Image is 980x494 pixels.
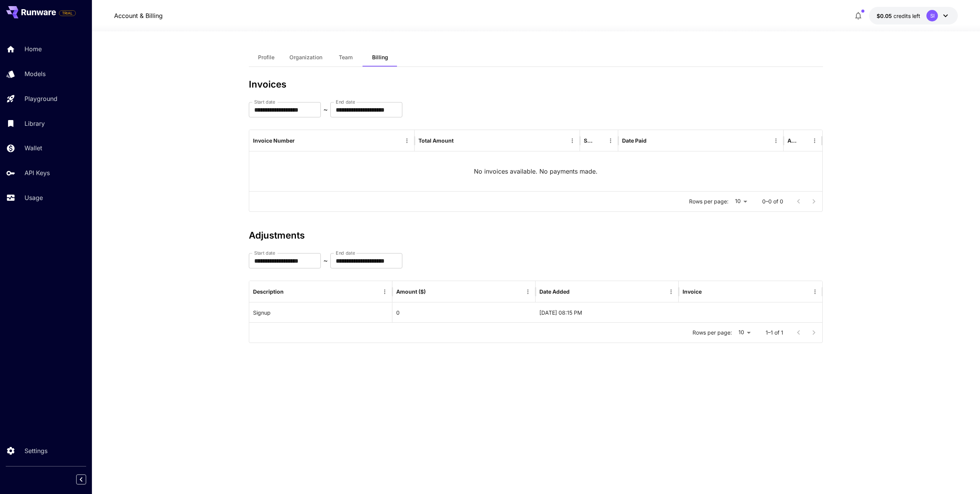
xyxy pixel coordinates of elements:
button: Sort [426,286,437,297]
button: Menu [402,135,412,146]
p: ~ [323,105,328,114]
p: Playground [24,94,57,103]
button: Menu [567,135,578,146]
button: Menu [666,286,676,297]
p: Rows per page: [689,198,728,205]
p: Library [24,119,45,128]
div: SI [926,10,938,21]
h3: Invoices [249,79,823,90]
button: Sort [647,135,658,146]
button: Sort [284,286,295,297]
button: Sort [454,135,465,146]
nav: breadcrumb [114,11,163,20]
button: $0.05SI [869,7,958,24]
div: 10 [735,327,753,338]
p: 1–1 of 1 [766,329,783,336]
p: Signup [253,309,271,317]
div: Amount ($) [396,288,426,295]
a: Account & Billing [114,11,163,20]
div: Description [253,288,284,295]
button: Menu [379,286,390,297]
div: Action [787,137,798,144]
span: credits left [893,13,920,19]
span: Add your payment card to enable full platform functionality. [59,8,76,18]
span: TRIAL [59,10,75,16]
div: 22-08-2025 08:15 PM [536,302,679,322]
div: Status [584,137,594,144]
button: Sort [799,135,809,146]
label: End date [336,99,355,105]
div: 10 [732,196,750,207]
p: 0–0 of 0 [762,198,783,205]
div: $0.05 [877,12,920,20]
label: End date [336,250,355,256]
span: Organization [289,54,322,61]
div: Total Amount [418,137,454,144]
button: Menu [809,135,820,146]
button: Menu [771,135,781,146]
h3: Adjustments [249,230,823,241]
button: Sort [595,135,605,146]
button: Sort [570,286,581,297]
p: Models [24,69,46,78]
button: Menu [810,286,820,297]
p: API Keys [24,168,50,177]
button: Menu [605,135,616,146]
p: No invoices available. No payments made. [474,167,598,176]
span: Profile [258,54,274,61]
button: Menu [523,286,533,297]
p: Usage [24,193,43,202]
p: Rows per page: [693,329,732,336]
button: Collapse sidebar [76,474,86,484]
span: Billing [372,54,388,61]
p: Wallet [24,143,42,153]
label: Start date [254,99,275,105]
div: Collapse sidebar [82,473,92,486]
div: Invoice [683,288,702,295]
label: Start date [254,250,275,256]
div: Invoice Number [253,137,295,144]
div: 0 [392,302,536,322]
p: Home [24,44,42,54]
button: Sort [702,286,713,297]
div: Date Paid [622,137,647,144]
div: Date Added [539,288,570,295]
p: ~ [323,256,328,265]
span: Team [339,54,353,61]
p: Settings [24,446,47,455]
button: Sort [296,135,306,146]
span: $0.05 [877,13,893,19]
